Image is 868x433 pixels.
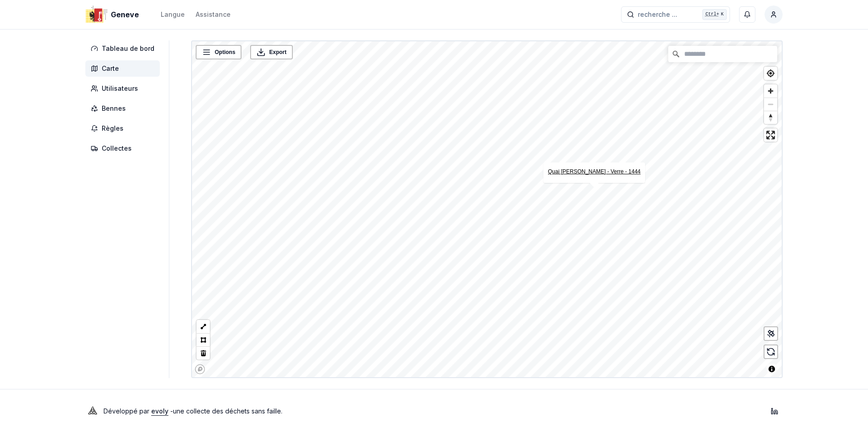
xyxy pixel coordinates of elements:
[638,10,677,19] span: recherche ...
[197,333,210,346] button: Polygon tool (p)
[102,44,154,53] span: Tableau de bord
[102,104,126,113] span: Bennes
[102,64,119,73] span: Carte
[764,67,777,80] button: Find my location
[102,144,132,153] span: Collectes
[151,407,168,415] a: evoly
[197,346,210,359] button: Delete
[764,111,777,124] button: Reset bearing to north
[85,80,163,97] a: Utilisateurs
[764,98,777,111] button: Zoom out
[764,111,777,124] span: Reset bearing to north
[215,48,235,57] span: Options
[764,128,777,142] button: Enter fullscreen
[192,41,787,379] canvas: Map
[764,98,777,111] span: Zoom out
[668,46,777,62] input: Chercher
[111,9,139,20] span: Geneve
[85,140,163,157] a: Collectes
[197,320,210,333] button: LineString tool (l)
[195,364,205,374] a: Mapbox logo
[196,9,231,20] a: Assistance
[548,168,641,175] a: Quai [PERSON_NAME] - Verre - 1444
[85,60,163,77] a: Carte
[621,6,730,23] button: recherche ...Ctrl+K
[102,84,138,93] span: Utilisateurs
[85,4,107,25] img: Geneve Logo
[161,10,185,19] div: Langue
[766,364,777,374] button: Toggle attribution
[104,405,282,418] p: Développé par - une collecte des déchets sans faille .
[161,9,185,20] button: Langue
[764,84,777,98] button: Zoom in
[85,100,163,117] a: Bennes
[269,48,286,57] span: Export
[85,404,100,418] img: Evoly Logo
[85,40,163,57] a: Tableau de bord
[85,120,163,137] a: Règles
[85,9,143,20] a: Geneve
[102,124,123,133] span: Règles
